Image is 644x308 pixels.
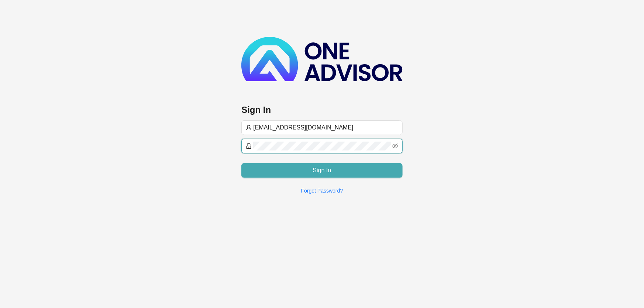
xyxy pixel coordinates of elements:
span: user [246,125,252,131]
span: eye-invisible [392,143,398,149]
span: Sign In [313,166,331,175]
h3: Sign In [241,104,402,116]
a: Forgot Password? [301,188,343,194]
button: Sign In [241,163,402,178]
input: Username [253,123,398,132]
span: lock [246,143,252,149]
img: b89e593ecd872904241dc73b71df2e41-logo-dark.svg [241,37,402,81]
